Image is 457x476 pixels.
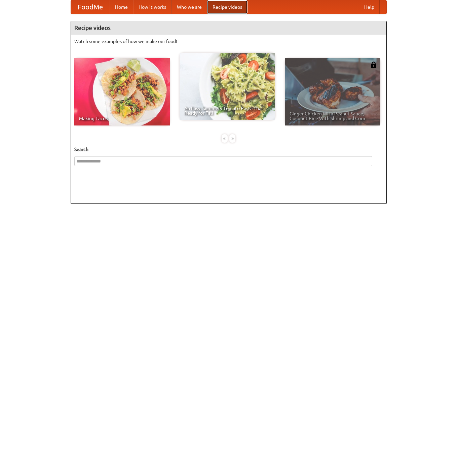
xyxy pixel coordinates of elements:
div: » [229,134,235,143]
a: Help [359,0,380,14]
a: Recipe videos [207,0,247,14]
a: Home [110,0,133,14]
a: How it works [133,0,172,14]
a: Making Tacos [74,58,170,125]
a: Who we are [172,0,207,14]
span: Making Tacos [79,116,165,121]
h4: Recipe videos [71,21,386,35]
h5: Search [74,146,383,153]
span: An Easy, Summery Tomato Pasta That's Ready for Fall [184,106,270,115]
img: 483408.png [370,62,377,68]
div: « [222,134,228,143]
p: Watch some examples of how we make our food! [74,38,383,45]
a: An Easy, Summery Tomato Pasta That's Ready for Fall [180,53,275,120]
a: FoodMe [71,0,110,14]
